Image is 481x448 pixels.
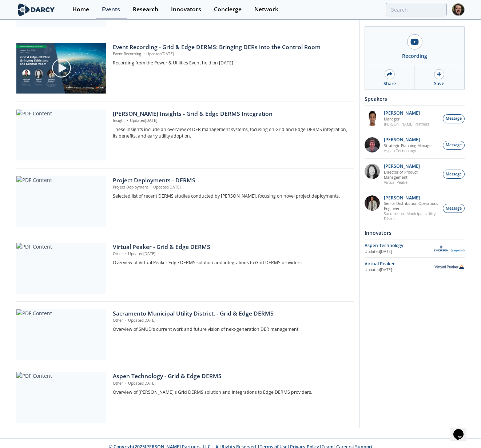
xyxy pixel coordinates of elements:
div: Aspen Technology [365,242,434,249]
div: Save [434,80,444,87]
img: Video Content [16,43,106,94]
span: • [149,185,153,190]
div: Project Deployments - DERMS [113,176,349,185]
button: Message [443,114,465,123]
p: Project Deployment Updated [DATE] [113,185,349,190]
div: Concierge [214,7,242,12]
input: Advanced Search [386,3,447,16]
div: Virtual Peaker [365,261,434,267]
div: Recording [402,52,427,60]
img: Profile [452,3,465,16]
div: Virtual Peaker - Grid & Edge DERMS [113,243,349,251]
img: 8160f632-77e6-40bd-9ce2-d8c8bb49c0dd [365,164,380,179]
span: • [124,251,128,256]
p: Overview of Virtual Peaker Edge DERMS solution and integrations to Grid DERMS providers. [113,259,349,266]
div: Share [383,80,396,87]
a: Video Content Event Recording - Grid & Edge DERMS: Bringing DERs into the Control Room Event Reco... [16,43,354,94]
p: Recording from the Power & Utilities Event held on [DATE] [113,60,349,66]
div: Updated [DATE] [365,267,434,273]
button: Message [443,141,465,150]
div: Innovators [171,7,201,12]
div: Events [102,7,120,12]
p: Senior Distribution Operations Engineer [384,201,439,211]
div: Aspen Technology - Grid & Edge DERMS [113,372,349,381]
p: Manager [384,116,429,122]
p: [PERSON_NAME] [384,195,439,201]
img: Virtual Peaker [434,264,465,269]
img: play-chapters-gray.svg [51,58,72,78]
a: PDF Content [PERSON_NAME] Insights - Grid & Edge DERMS Integration Insight •Updated[DATE] These i... [16,110,354,160]
button: Message [443,170,465,179]
p: Insight Updated [DATE] [113,118,349,124]
div: Innovators [365,226,465,239]
a: Aspen Technology Updated[DATE] Aspen Technology [365,242,465,255]
a: PDF Content Aspen Technology - Grid & Edge DERMS Other •Updated[DATE] Overview of [PERSON_NAME]'s... [16,372,354,423]
p: Aspen Technology [384,148,433,153]
span: Message [446,142,462,148]
p: Overview of [PERSON_NAME]'s Grid DERMS solution and integrations to Edge DERMS providers. [113,389,349,396]
img: accc9a8e-a9c1-4d58-ae37-132228efcf55 [365,137,380,152]
span: • [126,118,130,123]
p: Strategic Planning Manager [384,143,433,148]
a: PDF Content Virtual Peaker - Grid & Edge DERMS Other •Updated[DATE] Overview of Virtual Peaker Ed... [16,243,354,294]
p: [PERSON_NAME] [384,137,433,142]
img: logo-wide.svg [16,3,56,16]
p: [PERSON_NAME] [384,111,429,116]
p: Other Updated [DATE] [113,251,349,257]
span: • [142,51,146,56]
p: Director of Product Management [384,170,439,180]
a: PDF Content Project Deployments - DERMS Project Deployment •Updated[DATE] Selected list of recent... [16,176,354,227]
a: PDF Content Sacramento Municipal Utility District. - Grid & Edge DERMS Other •Updated[DATE] Overv... [16,309,354,360]
div: Research [133,7,158,12]
p: Event Recording Updated [DATE] [113,51,349,57]
p: Other Updated [DATE] [113,318,349,324]
p: Selected list of recent DERMS studies conducted by [PERSON_NAME], focusing on novel project deplo... [113,193,349,199]
span: • [124,318,128,323]
img: 7fca56e2-1683-469f-8840-285a17278393 [365,195,380,211]
div: Network [254,7,278,12]
span: • [124,381,128,386]
button: Message [443,204,465,213]
img: Aspen Technology [434,245,465,252]
p: Virtual Peaker [384,180,439,185]
div: [PERSON_NAME] Insights - Grid & Edge DERMS Integration [113,110,349,118]
a: Virtual Peaker Updated[DATE] Virtual Peaker [365,260,465,273]
p: [PERSON_NAME] Partners [384,122,429,127]
span: Message [446,171,462,177]
p: These insights include an overview of DER management systems, focusing on Grid and Edge DERMS int... [113,126,349,140]
p: Sacramento Municipal Utility District. [384,211,439,221]
span: Message [446,206,462,211]
div: Event Recording - Grid & Edge DERMS: Bringing DERs into the Control Room [113,43,349,52]
p: Overview of SMUD's current work and future vision of next-generation DER management. [113,326,349,333]
div: Sacramento Municipal Utility District. - Grid & Edge DERMS [113,309,349,318]
div: Speakers [365,92,465,105]
div: Updated [DATE] [365,249,434,255]
p: [PERSON_NAME] [384,164,439,169]
iframe: chat widget [450,419,474,441]
div: Home [72,7,89,12]
img: vRBZwDRnSTOrB1qTpmXr [365,111,380,126]
a: Recording [365,27,464,65]
span: Message [446,116,462,122]
p: Other Updated [DATE] [113,381,349,386]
